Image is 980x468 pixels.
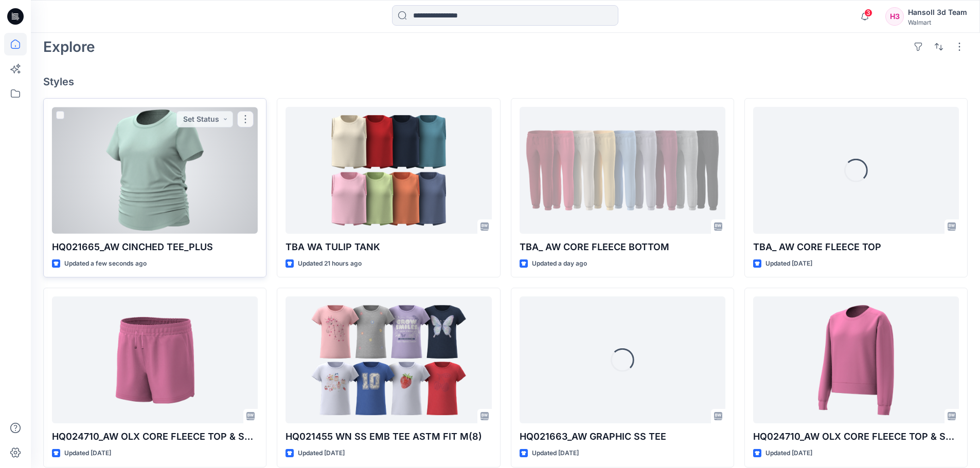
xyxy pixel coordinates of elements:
a: HQ021665_AW CINCHED TEE_PLUS [52,107,258,234]
span: 3 [864,9,872,17]
a: TBA WA TULIP TANK [286,107,491,234]
h2: Explore [43,39,95,55]
p: HQ024710_AW OLX CORE FLEECE TOP & SHORT SET_PLUS [52,429,258,444]
p: Updated 21 hours ago [298,258,362,269]
p: TBA_ AW CORE FLEECE BOTTOM [520,240,725,254]
p: HQ024710_AW OLX CORE FLEECE TOP & SHORT SET_PLUS [753,429,959,444]
p: Updated [DATE] [765,258,812,269]
div: H3 [885,7,904,26]
p: Updated [DATE] [532,448,579,459]
p: TBA_ AW CORE FLEECE TOP [753,240,959,254]
a: HQ024710_AW OLX CORE FLEECE TOP & SHORT SET_PLUS [753,296,959,423]
a: HQ024710_AW OLX CORE FLEECE TOP & SHORT SET_PLUS [52,296,258,423]
p: Updated a day ago [532,258,587,269]
h4: Styles [43,76,968,88]
div: Hansoll 3d Team [908,6,967,18]
p: HQ021663_AW GRAPHIC SS TEE [520,429,725,444]
p: Updated [DATE] [298,448,345,459]
p: Updated [DATE] [64,448,111,459]
p: HQ021455 WN SS EMB TEE ASTM FIT M(8) [286,429,491,444]
p: HQ021665_AW CINCHED TEE_PLUS [52,240,258,254]
p: Updated [DATE] [765,448,812,459]
a: HQ021455 WN SS EMB TEE ASTM FIT M(8) [286,296,491,423]
p: Updated a few seconds ago [64,258,147,269]
div: Walmart [908,18,967,26]
p: TBA WA TULIP TANK [286,240,491,254]
a: TBA_ AW CORE FLEECE BOTTOM [520,107,725,234]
